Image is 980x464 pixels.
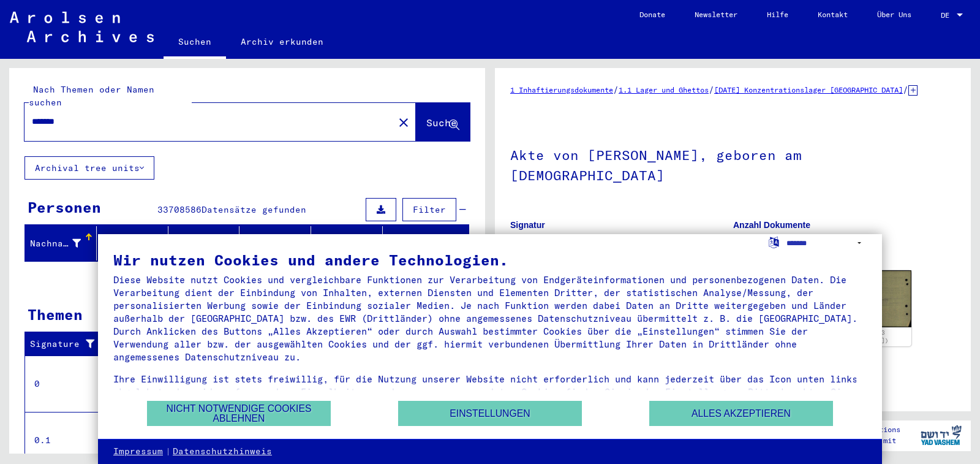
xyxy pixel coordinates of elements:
[113,273,867,363] div: Diese Website nutzt Cookies und vergleichbare Funktionen zur Verarbeitung von Endgeräteinformatio...
[510,220,545,230] b: Signatur
[168,226,240,261] mat-header-cell: Geburtsname
[102,234,168,253] div: Vorname
[903,84,908,95] span: /
[388,234,457,253] div: Prisoner #
[147,401,331,426] button: Nicht notwendige Cookies ablehnen
[244,234,311,253] div: Geburt‏
[10,12,154,42] img: Arolsen_neg.svg
[173,234,243,253] div: Geburtsname
[413,204,446,215] span: Filter
[24,156,154,180] button: Archival tree units
[649,401,833,426] button: Alles akzeptieren
[29,84,154,108] mat-label: Nach Themen oder Namen suchen
[613,84,619,95] span: /
[918,420,964,451] img: yv_logo.png
[510,127,956,201] h1: Akte von [PERSON_NAME], geboren am [DEMOGRAPHIC_DATA]
[113,373,867,411] div: Ihre Einwilligung ist stets freiwillig, für die Nutzung unserer Website nicht erforderlich und ka...
[714,85,903,94] a: [DATE] Konzentrationslager [GEOGRAPHIC_DATA]
[30,335,112,354] div: Signature
[767,236,780,248] label: Sprache auswählen
[426,116,457,129] span: Suche
[786,234,867,252] select: Sprache auswählen
[402,198,456,221] button: Filter
[619,85,709,94] a: 1.1 Lager und Ghettos
[416,103,470,141] button: Suche
[398,401,582,426] button: Einstellungen
[239,226,311,261] mat-header-cell: Geburt‏
[113,446,163,458] a: Impressum
[25,226,97,261] mat-header-cell: Nachname
[157,204,202,215] span: 33708586
[510,85,613,94] a: 1 Inhaftierungsdokumente
[30,237,81,250] div: Nachname
[173,446,272,458] a: Datenschutzhinweis
[396,115,411,130] mat-icon: close
[226,27,338,56] a: Archiv erkunden
[202,204,306,215] span: Datensätze gefunden
[28,303,83,325] div: Themen
[164,27,226,59] a: Suchen
[25,356,110,412] td: 0
[97,226,168,261] mat-header-cell: Vorname
[28,196,101,218] div: Personen
[383,226,469,261] mat-header-cell: Prisoner #
[113,253,867,267] div: Wir nutzen Cookies und andere Technologien.
[941,11,954,20] span: DE
[30,234,96,253] div: Nachname
[316,234,385,253] div: Geburtsdatum
[391,110,416,134] button: Clear
[709,84,714,95] span: /
[30,338,100,351] div: Signature
[311,226,383,261] mat-header-cell: Geburtsdatum
[733,220,810,230] b: Anzahl Dokumente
